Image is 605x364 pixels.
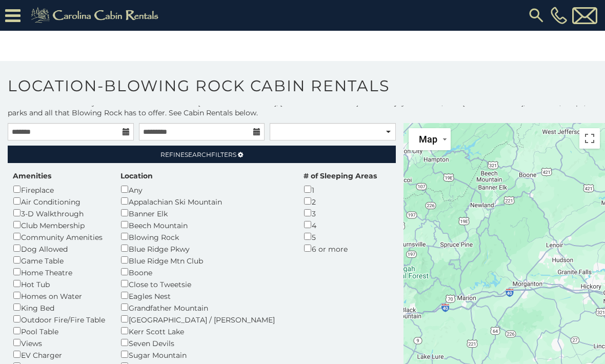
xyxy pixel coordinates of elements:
[13,313,105,325] div: Outdoor Fire/Fire Table
[13,278,105,290] div: Hot Tub
[160,151,236,158] span: Refine Filters
[13,301,105,313] div: King Bed
[13,337,105,349] div: Views
[8,146,396,163] a: RefineSearchFilters
[13,242,105,254] div: Dog Allowed
[120,219,288,231] div: Beech Mountain
[120,325,288,337] div: Kerr Scott Lake
[13,219,105,231] div: Club Membership
[120,184,288,195] div: Any
[120,278,288,290] div: Close to Tweetsie
[13,349,105,360] div: EV Charger
[120,195,288,207] div: Appalachian Ski Mountain
[120,231,288,242] div: Blowing Rock
[13,266,105,278] div: Home Theatre
[120,242,288,254] div: Blue Ridge Pkwy
[304,195,377,207] div: 2
[120,313,288,325] div: [GEOGRAPHIC_DATA] / [PERSON_NAME]
[527,6,546,25] img: search-regular.svg
[409,128,451,150] button: Change map style
[304,219,377,231] div: 4
[120,349,288,360] div: Sugar Mountain
[26,5,167,26] img: Khaki-logo.png
[120,254,288,266] div: Blue Ridge Mtn Club
[13,254,105,266] div: Game Table
[548,7,570,24] a: [PHONE_NUMBER]
[185,151,211,158] span: Search
[304,242,377,254] div: 6 or more
[13,290,105,301] div: Homes on Water
[13,171,51,181] label: Amenities
[13,207,105,219] div: 3-D Walkthrough
[120,290,288,301] div: Eagles Nest
[304,171,377,181] label: # of Sleeping Areas
[120,337,288,349] div: Seven Devils
[419,134,437,145] span: Map
[304,231,377,242] div: 5
[120,171,153,181] label: Location
[579,128,600,149] button: Toggle fullscreen view
[120,301,288,313] div: Grandfather Mountain
[13,325,105,337] div: Pool Table
[120,207,288,219] div: Banner Elk
[13,184,105,195] div: Fireplace
[13,195,105,207] div: Air Conditioning
[304,184,377,195] div: 1
[13,231,105,242] div: Community Amenities
[120,266,288,278] div: Boone
[304,207,377,219] div: 3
